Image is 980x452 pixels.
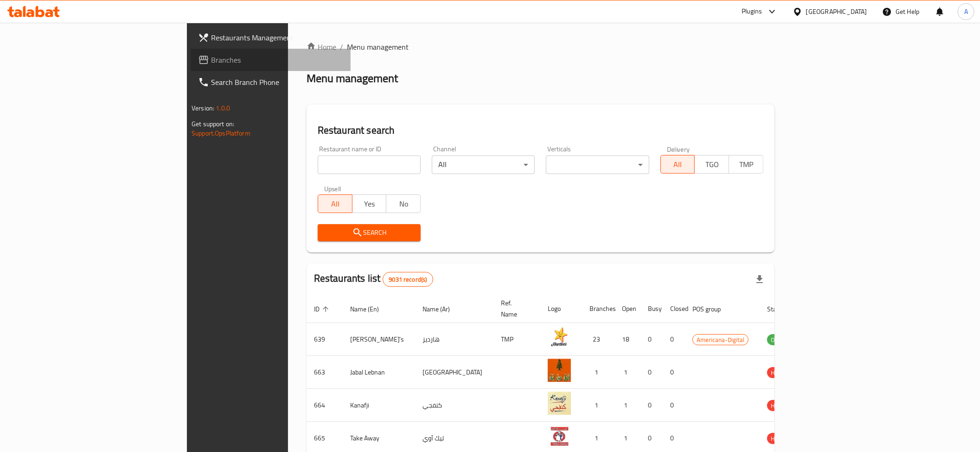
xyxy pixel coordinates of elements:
[192,102,214,114] span: Version:
[742,6,762,17] div: Plugins
[582,323,615,356] td: 23
[343,323,415,356] td: [PERSON_NAME]'s
[343,389,415,422] td: Kanafji
[663,323,685,356] td: 0
[582,295,615,323] th: Branches
[415,356,493,389] td: [GEOGRAPHIC_DATA]
[694,155,729,174] button: TGO
[733,158,760,171] span: TMP
[767,367,795,378] div: HIDDEN
[548,425,571,448] img: Take Away
[540,295,582,323] th: Logo
[582,356,615,389] td: 1
[318,194,352,213] button: All
[767,368,795,378] span: HIDDEN
[423,303,462,315] span: Name (Ar)
[307,71,398,86] h2: Menu management
[615,323,641,356] td: 18
[211,54,343,65] span: Branches
[325,227,413,239] span: Search
[692,303,733,315] span: POS group
[493,323,540,356] td: TMP
[192,118,234,130] span: Get support on:
[767,334,790,345] div: OPEN
[641,295,663,323] th: Busy
[660,155,695,174] button: All
[806,6,867,17] div: [GEOGRAPHIC_DATA]
[324,185,341,192] label: Upsell
[383,272,433,287] div: Total records count
[663,389,685,422] td: 0
[432,155,535,174] div: All
[615,356,641,389] td: 1
[641,323,663,356] td: 0
[767,400,795,411] span: HIDDEN
[318,123,763,137] h2: Restaurant search
[191,71,351,93] a: Search Branch Phone
[192,127,250,139] a: Support.OpsPlatform
[191,49,351,71] a: Branches
[548,326,571,349] img: Hardee's
[314,303,332,315] span: ID
[322,197,349,211] span: All
[350,303,391,315] span: Name (En)
[663,295,685,323] th: Closed
[546,155,649,174] div: ​
[767,335,790,345] span: OPEN
[383,275,432,284] span: 9031 record(s)
[665,158,692,171] span: All
[548,392,571,415] img: Kanafji
[693,335,748,345] span: Americana-Digital
[663,356,685,389] td: 0
[641,356,663,389] td: 0
[415,323,493,356] td: هارديز
[356,197,383,211] span: Yes
[343,356,415,389] td: Jabal Lebnan
[347,41,409,52] span: Menu management
[749,268,771,291] div: Export file
[352,194,387,213] button: Yes
[318,155,421,174] input: Search for restaurant name or ID..
[615,295,641,323] th: Open
[211,77,343,88] span: Search Branch Phone
[641,389,663,422] td: 0
[729,155,763,174] button: TMP
[390,197,417,211] span: No
[307,41,775,52] nav: breadcrumb
[667,146,690,152] label: Delivery
[191,26,351,49] a: Restaurants Management
[582,389,615,422] td: 1
[386,194,421,213] button: No
[767,303,797,315] span: Status
[318,224,421,241] button: Search
[767,433,795,444] span: HIDDEN
[615,389,641,422] td: 1
[216,102,230,114] span: 1.0.0
[415,389,493,422] td: كنفجي
[314,271,433,287] h2: Restaurants list
[698,158,725,171] span: TGO
[964,6,968,17] span: A
[548,359,571,382] img: Jabal Lebnan
[211,32,343,43] span: Restaurants Management
[501,297,529,320] span: Ref. Name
